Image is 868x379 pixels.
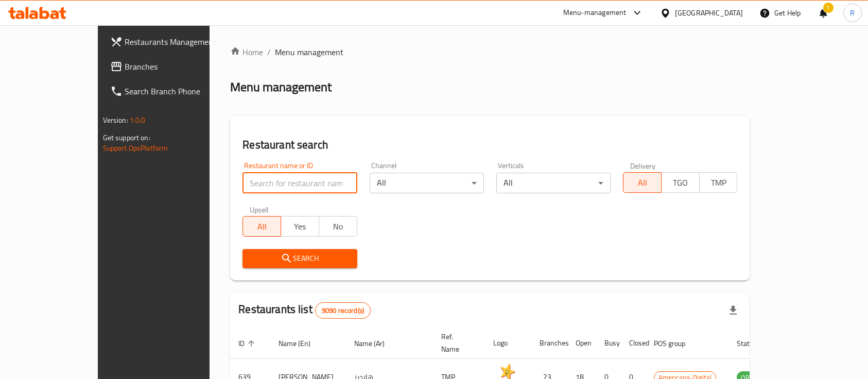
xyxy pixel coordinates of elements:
span: Yes [285,219,315,234]
h2: Menu management [230,79,332,95]
div: Export file [721,298,745,323]
span: Ref. Name [441,331,473,355]
button: TMP [699,172,738,193]
a: Home [230,46,263,58]
span: 9090 record(s) [316,306,370,316]
a: Restaurants Management [102,29,243,54]
span: Status [737,337,770,350]
span: Name (En) [279,337,324,350]
span: Restaurants Management [125,36,235,48]
span: All [628,175,657,190]
span: 1.0.0 [130,113,146,127]
a: Search Branch Phone [102,79,243,104]
div: All [370,173,484,193]
span: POS group [654,337,699,350]
span: Name (Ar) [354,337,398,350]
div: Menu-management [563,7,627,19]
th: Closed [621,327,646,359]
h2: Restaurants list [238,302,371,319]
span: TGO [666,175,696,190]
div: All [496,173,611,193]
input: Search for restaurant name or ID.. [242,173,357,193]
label: Upsell [250,206,269,213]
span: Branches [125,60,235,73]
span: No [323,219,353,234]
th: Branches [531,327,567,359]
th: Logo [485,327,531,359]
a: Support.OpsPlatform [103,141,168,155]
div: [GEOGRAPHIC_DATA] [675,7,743,19]
div: Total records count [315,302,371,319]
button: TGO [661,172,700,193]
button: Search [242,249,357,268]
span: Menu management [275,46,343,58]
button: Yes [281,216,319,237]
span: Search Branch Phone [125,85,235,97]
span: All [247,219,277,234]
th: Open [567,327,596,359]
li: / [267,46,271,58]
span: Search [251,252,349,265]
h2: Restaurant search [242,137,737,153]
span: TMP [704,175,734,190]
th: Busy [596,327,621,359]
button: All [623,172,662,193]
button: No [319,216,357,237]
span: R [850,7,855,19]
span: Version: [103,113,128,127]
span: Get support on: [103,131,150,144]
nav: breadcrumb [230,46,750,58]
a: Branches [102,54,243,79]
span: ID [238,337,258,350]
label: Delivery [630,162,656,169]
button: All [242,216,281,237]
